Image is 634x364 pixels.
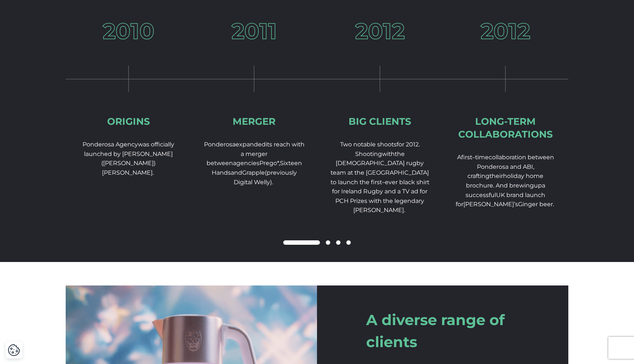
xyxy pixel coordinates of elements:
span: agencies [233,160,259,167]
div: Long-term collaborations [455,115,557,141]
span: ith [387,150,395,157]
span: [PERSON_NAME]’s [463,201,518,208]
span: , [279,160,280,167]
span: nd brew [500,182,524,189]
span: Ponderosa [204,141,236,148]
h3: 2011 [232,20,277,42]
span: Grapple [242,169,265,176]
img: Revisit consent button [8,344,20,356]
span: Prego* [259,160,279,167]
span: e [496,172,499,179]
span: ir [499,172,503,179]
div: Merger [233,115,276,128]
span: for 2012. [397,141,420,148]
h3: 2012 [481,20,530,42]
span: Ponderosa Agency [83,141,138,148]
span: its reach with a merger between [207,141,305,167]
span: was officially launched by [PERSON_NAME] ([PERSON_NAME]) [PERSON_NAME]. [84,141,174,176]
span: collaboration between Ponderosa and ABI [477,154,554,170]
span: holiday home brochure [466,172,544,189]
span: expand [236,141,258,148]
h3: 2012 [355,20,405,42]
span: first [461,154,472,161]
span: craft [467,172,480,179]
h3: 2010 [103,20,154,42]
span: UK brand launch for [456,192,546,208]
span: Shooting [355,150,382,157]
span: A [496,182,500,189]
span: ing [480,172,489,179]
span: up [534,182,542,189]
span: Ginger beer. [518,201,554,208]
button: Cookie Settings [8,344,20,356]
span: – [472,154,475,161]
span: ed [258,141,266,148]
span: (previously Digital Welly). [234,169,297,186]
div: Origins [107,115,150,128]
div: Big Clients [349,115,411,128]
span: . [493,182,494,189]
span: , [533,163,534,170]
span: time [475,154,489,161]
span: Two notable shoots [340,141,397,148]
span: A [457,154,461,161]
span: ever black shirt for Ireland Rugby and a TV ad for PCH Prizes with the legendary [PERSON_NAME]. [332,179,429,214]
span: w [382,150,387,157]
span: – [382,179,385,186]
span: and [231,169,242,176]
span: ing [524,182,534,189]
span: th [489,172,496,179]
span: Sixteen Hands [212,160,302,176]
h2: A diverse range of clients [366,309,520,353]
